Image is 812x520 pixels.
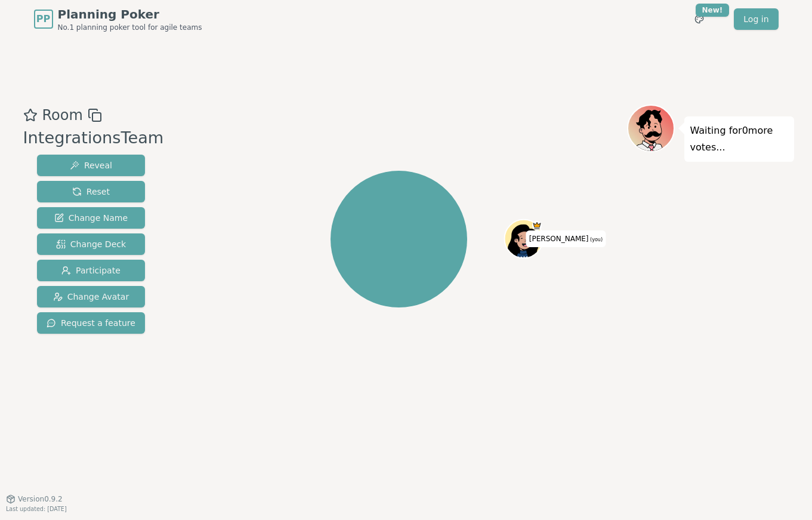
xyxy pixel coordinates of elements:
[70,159,112,171] span: Reveal
[37,260,145,281] button: Participate
[37,233,145,255] button: Change Deck
[696,4,730,17] div: New!
[58,6,202,23] span: Planning Poker
[526,230,606,247] span: Click to change your name
[690,122,788,156] p: Waiting for 0 more votes...
[37,155,145,176] button: Reveal
[54,212,128,224] span: Change Name
[23,104,38,126] button: Add as favourite
[42,104,83,126] span: Room
[37,312,145,334] button: Request a feature
[6,494,63,504] button: Version0.9.2
[23,126,164,150] div: IntegrationsTeam
[36,12,50,26] span: PP
[47,317,135,329] span: Request a feature
[37,207,145,229] button: Change Name
[61,264,121,276] span: Participate
[506,221,542,257] button: Click to change your avatar
[18,494,63,504] span: Version 0.9.2
[532,221,542,230] span: Kate is the host
[589,237,603,242] span: (you)
[6,506,67,512] span: Last updated: [DATE]
[34,6,202,32] a: PPPlanning PokerNo.1 planning poker tool for agile teams
[72,186,110,198] span: Reset
[37,286,145,307] button: Change Avatar
[53,291,129,303] span: Change Avatar
[56,238,126,250] span: Change Deck
[688,8,710,30] button: New!
[58,23,202,32] span: No.1 planning poker tool for agile teams
[37,181,145,202] button: Reset
[734,8,778,30] a: Log in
